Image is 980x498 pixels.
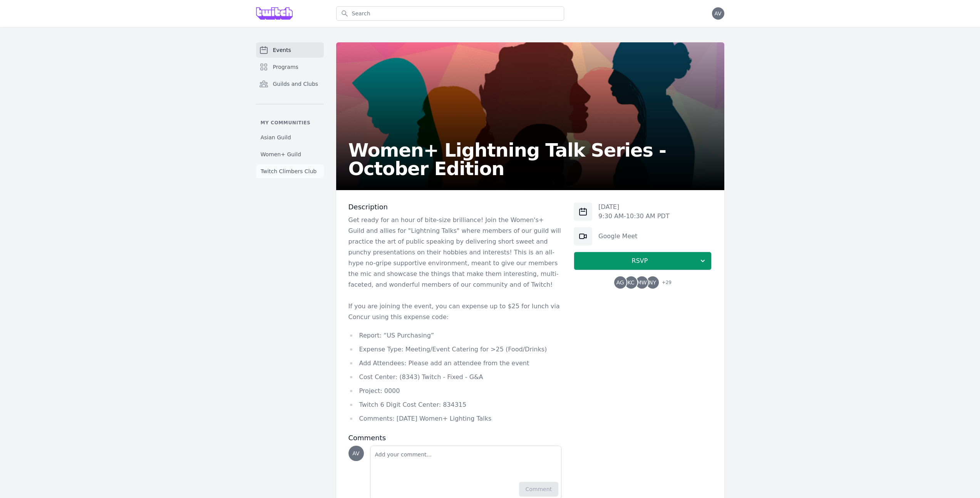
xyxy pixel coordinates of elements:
li: Expense Type: Meeting/Event Catering for >25 (Food/Drinks) [348,344,562,355]
p: If you are joining the event, you can expense up to $25 for lunch via Concur using this expense c... [348,301,562,323]
li: Comments: [DATE] Women+ Lighting Talks [348,413,562,424]
a: Events [256,42,324,58]
li: Twitch 6 Digit Cost Center: 834315 [348,399,562,410]
p: 9:30 AM - 10:30 AM PDT [598,212,669,221]
p: My communities [256,120,324,126]
p: [DATE] [598,202,669,212]
a: Asian Guild [256,130,324,144]
h2: Women+ Lightning Talk Series - October Edition [348,141,712,178]
span: Guilds and Clubs [273,80,318,88]
span: + 29 [657,278,672,289]
button: RSVP [574,252,712,270]
p: Get ready for an hour of bite-size brilliance! Join the Women's+ Guild and allies for "Lightning ... [348,215,562,290]
a: Guilds and Clubs [256,76,324,92]
a: Programs [256,59,324,75]
li: Add Attendees: Please add an attendee from the event [348,358,562,369]
a: Women+ Guild [256,147,324,161]
span: Asian Guild [261,134,291,141]
span: Events [273,46,291,54]
li: Project: 0000 [348,386,562,396]
button: Comment [519,482,559,496]
span: AV [714,11,721,16]
span: Twitch Climbers Club [261,167,317,175]
span: AG [616,280,624,285]
a: Google Meet [598,232,637,240]
span: Programs [273,63,298,71]
span: RSVP [580,256,699,266]
span: MW [637,280,647,285]
button: AV [712,7,724,20]
a: Twitch Climbers Club [256,164,324,178]
input: Search [336,6,564,21]
li: Report: “US Purchasing” [348,330,562,341]
span: KC [628,280,635,285]
nav: Sidebar [256,42,324,178]
span: Women+ Guild [261,150,301,158]
img: Grove [256,7,293,20]
h3: Comments [348,433,562,443]
span: AV [352,451,359,456]
span: NY [649,280,656,285]
li: Cost Center: (8343) Twitch - Fixed - G&A [348,372,562,383]
h3: Description [348,202,562,212]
